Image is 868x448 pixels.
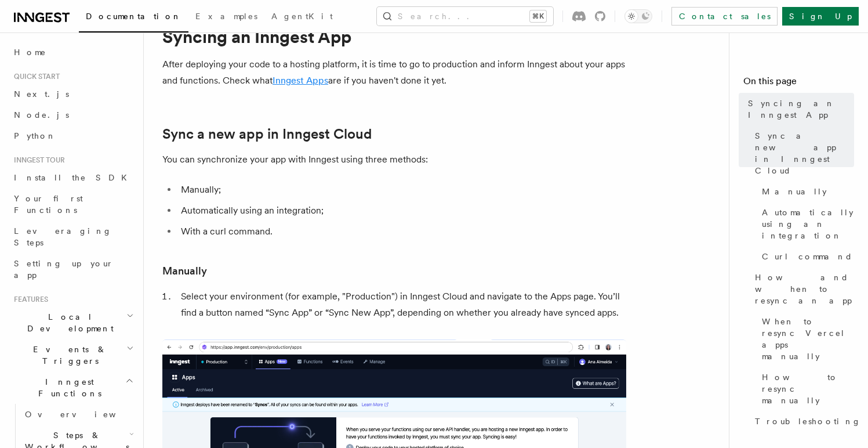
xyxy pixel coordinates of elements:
[9,167,136,188] a: Install the SDK
[757,246,854,267] a: Curl command
[9,156,65,165] span: Inngest tour
[177,182,626,198] li: Manually;
[9,371,136,404] button: Inngest Functions
[162,56,626,89] p: After deploying your code to a hosting platform, it is time to go to production and inform Innges...
[14,110,69,120] span: Node.js
[162,151,626,168] p: You can synchronize your app with Inngest using three methods:
[9,72,60,81] span: Quick start
[9,311,126,334] span: Local Development
[177,203,626,219] li: Automatically using an integration;
[750,411,854,432] a: Troubleshooting
[757,202,854,246] a: Automatically using an integration
[195,12,257,21] span: Examples
[757,181,854,202] a: Manually
[743,74,854,93] h4: On this page
[264,3,340,31] a: AgentKit
[377,7,553,26] button: Search...⌘K
[762,251,853,262] span: Curl command
[762,316,854,362] span: When to resync Vercel apps manually
[755,272,854,306] span: How and when to resync an app
[20,404,136,425] a: Overview
[177,288,626,321] li: Select your environment (for example, "Production") in Inngest Cloud and navigate to the Apps pag...
[762,371,854,406] span: How to resync manually
[9,344,126,367] span: Events & Triggers
[757,367,854,411] a: How to resync manually
[14,131,56,140] span: Python
[162,263,207,279] a: Manually
[624,9,652,23] button: Toggle dark mode
[757,311,854,367] a: When to resync Vercel apps manually
[25,410,144,419] span: Overview
[9,84,136,104] a: Next.js
[748,97,854,121] span: Syncing an Inngest App
[750,125,854,181] a: Sync a new app in Inngest Cloud
[14,46,46,58] span: Home
[755,416,861,427] span: Troubleshooting
[782,7,859,26] a: Sign Up
[14,259,114,280] span: Setting up your app
[530,10,546,22] kbd: ⌘K
[162,26,626,47] h1: Syncing an Inngest App
[762,207,854,241] span: Automatically using an integration
[14,173,134,182] span: Install the SDK
[9,188,136,221] a: Your first Functions
[9,42,136,63] a: Home
[9,339,136,371] button: Events & Triggers
[750,267,854,311] a: How and when to resync an app
[86,12,181,21] span: Documentation
[9,104,136,125] a: Node.js
[271,12,333,21] span: AgentKit
[9,125,136,146] a: Python
[762,186,827,197] span: Manually
[9,221,136,253] a: Leveraging Steps
[188,3,264,31] a: Examples
[743,93,854,125] a: Syncing an Inngest App
[79,3,188,32] a: Documentation
[671,7,778,26] a: Contact sales
[14,194,83,215] span: Your first Functions
[273,75,328,86] a: Inngest Apps
[9,376,125,399] span: Inngest Functions
[9,306,136,339] button: Local Development
[177,223,626,240] li: With a curl command.
[14,89,69,99] span: Next.js
[755,130,854,176] span: Sync a new app in Inngest Cloud
[9,295,48,304] span: Features
[162,126,372,142] a: Sync a new app in Inngest Cloud
[9,253,136,286] a: Setting up your app
[14,226,112,247] span: Leveraging Steps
